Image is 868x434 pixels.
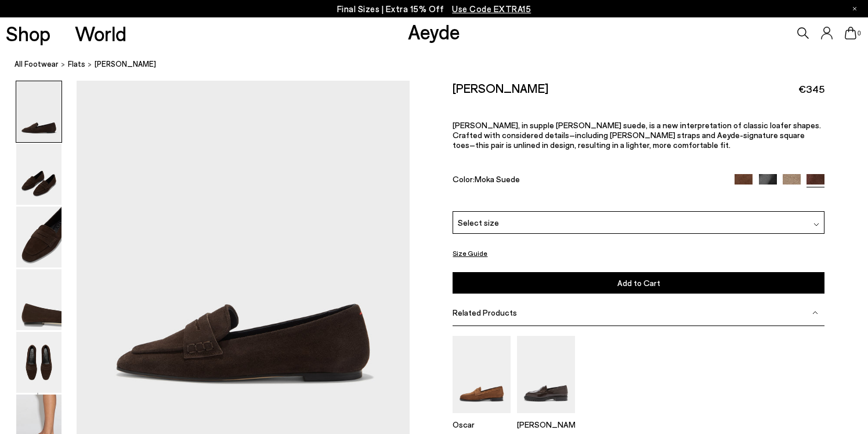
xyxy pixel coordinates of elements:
[6,23,50,44] a: Shop
[16,269,62,330] img: Alfie Suede Loafers - Image 4
[68,59,85,68] span: Flats
[16,207,62,267] img: Alfie Suede Loafers - Image 3
[75,23,126,44] a: World
[517,336,575,413] img: Leon Loafers
[337,2,531,16] p: Final Sizes | Extra 15% Off
[856,30,862,37] span: 0
[453,174,722,187] div: Color:
[458,216,499,229] span: Select size
[813,222,819,227] img: svg%3E
[453,120,824,150] p: [PERSON_NAME], in supple [PERSON_NAME] suede, is a new interpretation of classic loafer shapes. C...
[68,58,85,70] a: Flats
[15,58,59,70] a: All Footwear
[16,81,62,142] img: Alfie Suede Loafers - Image 1
[453,246,487,261] button: Size Guide
[453,419,511,429] p: Oscar
[95,58,156,70] span: [PERSON_NAME]
[16,144,62,205] img: Alfie Suede Loafers - Image 2
[408,19,460,44] a: Aeyde
[845,27,856,39] a: 0
[617,278,660,288] span: Add to Cart
[453,272,824,294] button: Add to Cart
[453,336,511,413] img: Oscar Suede Loafers
[452,3,531,14] span: Navigate to /collections/ss25-final-sizes
[453,308,517,317] span: Related Products
[517,419,575,429] p: [PERSON_NAME]
[798,82,824,96] span: €345
[517,405,575,429] a: Leon Loafers [PERSON_NAME]
[16,332,62,393] img: Alfie Suede Loafers - Image 5
[15,49,868,81] nav: breadcrumb
[475,174,520,184] span: Moka Suede
[453,81,548,95] h2: [PERSON_NAME]
[453,405,511,429] a: Oscar Suede Loafers Oscar
[812,310,818,316] img: svg%3E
